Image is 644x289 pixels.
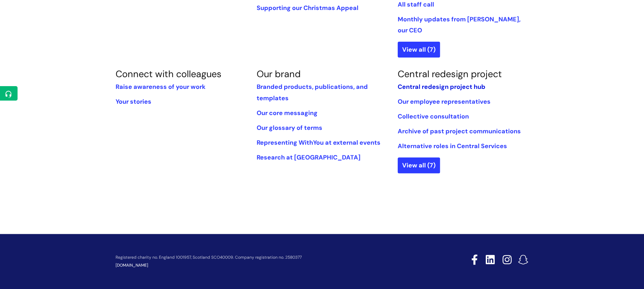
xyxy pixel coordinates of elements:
[257,153,361,162] a: Research at [GEOGRAPHIC_DATA]
[398,68,502,80] a: Central redesign project
[398,112,469,121] a: Collective consultation
[257,124,322,132] a: Our glossary of terms
[398,0,434,9] a: All staff call
[116,83,205,91] a: Raise awareness of your work
[257,68,301,80] a: Our brand
[398,15,520,34] a: Monthly updates from [PERSON_NAME], our CEO
[116,97,151,106] a: Your stories
[257,138,380,147] a: Representing WithYou at external events
[257,4,358,12] a: Supporting our Christmas Appeal
[398,157,440,173] a: View all (7)
[257,83,368,102] a: Branded products, publications, and templates
[398,97,491,106] a: Our employee representatives
[398,42,440,58] a: View all (7)
[398,142,507,150] a: Alternative roles in Central Services
[116,262,148,268] a: [DOMAIN_NAME]
[398,127,521,135] a: Archive of past project communications
[257,109,318,117] a: Our core messaging
[116,255,422,260] p: Registered charity no. England 1001957, Scotland SCO40009. Company registration no. 2580377
[398,83,485,91] a: Central redesign project hub
[116,68,222,80] a: Connect with colleagues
